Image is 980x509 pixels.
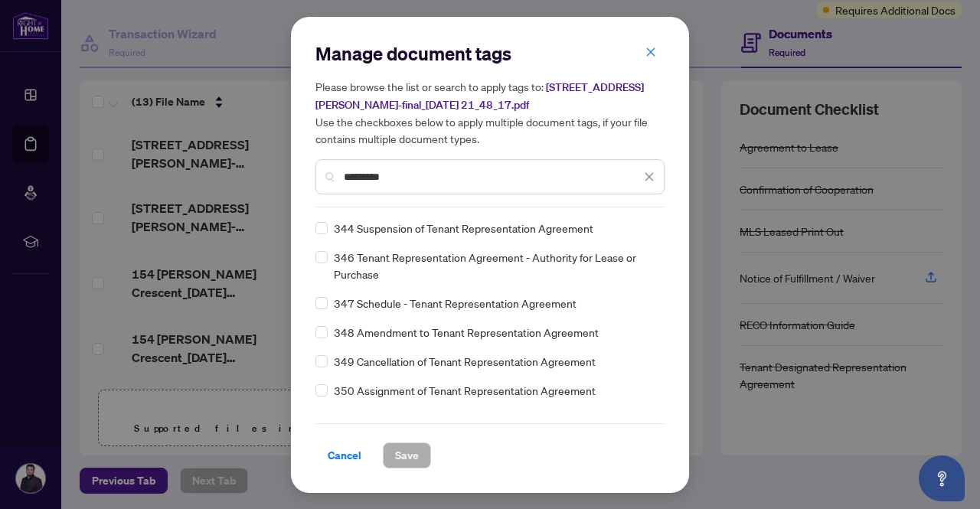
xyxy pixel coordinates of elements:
[334,249,655,282] span: 346 Tenant Representation Agreement - Authority for Lease or Purchase
[334,295,577,312] span: 347 Schedule - Tenant Representation Agreement
[334,324,599,341] span: 348 Amendment to Tenant Representation Agreement
[315,80,644,112] span: [STREET_ADDRESS][PERSON_NAME]-final_[DATE] 21_48_17.pdf
[645,47,656,57] span: close
[328,443,361,468] span: Cancel
[315,442,374,468] button: Cancel
[644,171,655,182] span: close
[334,353,596,370] span: 349 Cancellation of Tenant Representation Agreement
[334,220,593,237] span: 344 Suspension of Tenant Representation Agreement
[919,455,965,501] button: Open asap
[334,382,596,399] span: 350 Assignment of Tenant Representation Agreement
[315,78,665,147] h5: Please browse the list or search to apply tags to: Use the checkboxes below to apply multiple doc...
[315,41,665,66] h2: Manage document tags
[383,442,431,468] button: Save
